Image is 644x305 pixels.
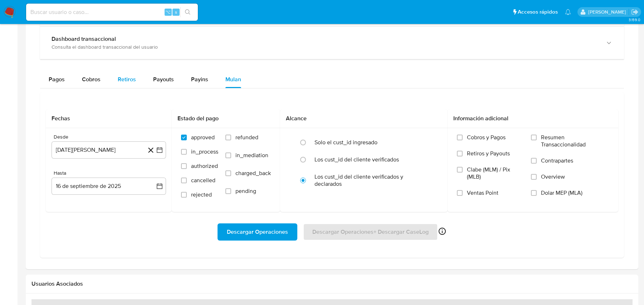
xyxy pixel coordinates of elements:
span: s [175,9,177,15]
span: Accesos rápidos [518,8,558,16]
a: Notificaciones [565,9,571,15]
span: 3.159.0 [629,17,640,23]
p: juan.calo@mercadolibre.com [588,9,629,15]
h2: Usuarios Asociados [31,280,633,287]
span: ⌥ [165,9,171,15]
a: Salir [631,8,639,16]
button: search-icon [180,7,195,17]
input: Buscar usuario o caso... [26,8,198,17]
